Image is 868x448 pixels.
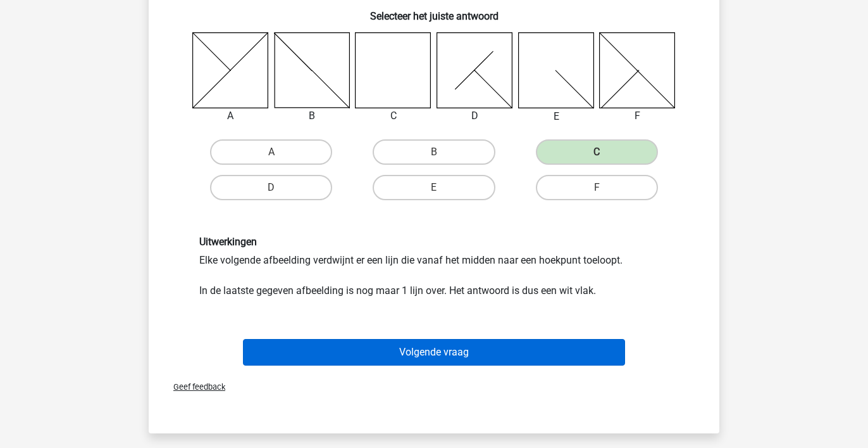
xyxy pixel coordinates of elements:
[183,108,278,124] div: A
[163,382,225,392] span: Geef feedback
[210,139,332,165] label: A
[264,108,360,124] div: B
[536,175,658,200] label: F
[210,175,332,200] label: D
[509,109,604,124] div: E
[373,139,495,165] label: B
[427,108,523,124] div: D
[373,175,495,200] label: E
[345,108,441,124] div: C
[590,108,685,124] div: F
[536,139,658,165] label: C
[190,236,678,298] div: Elke volgende afbeelding verdwijnt er een lijn die vanaf het midden naar een hoekpunt toeloopt. I...
[243,339,626,366] button: Volgende vraag
[199,236,669,248] h6: Uitwerkingen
